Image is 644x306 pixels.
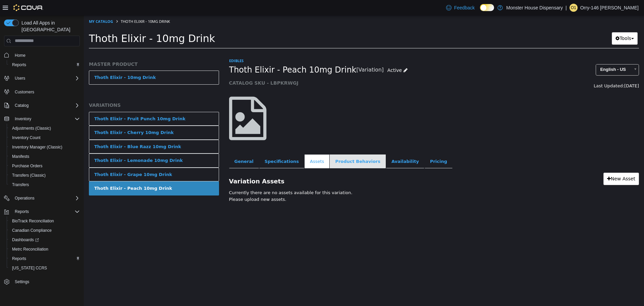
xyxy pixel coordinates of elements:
span: [DATE] [540,68,555,73]
a: Metrc Reconciliation [9,245,51,253]
input: Dark Mode [480,4,494,11]
span: Manifests [9,152,80,161]
span: Home [15,53,25,58]
button: Transfers (Classic) [7,171,83,180]
span: Customers [12,88,80,96]
button: Operations [12,194,37,202]
a: Reports [9,255,29,263]
span: Adjustments (Classic) [9,124,80,132]
span: Catalog [15,103,29,108]
a: Customers [12,88,37,96]
span: Home [12,51,80,59]
a: Feedback [443,1,477,14]
a: [US_STATE] CCRS [9,264,50,272]
button: Catalog [1,101,83,110]
span: Inventory [15,116,31,122]
a: Dashboards [7,235,83,245]
button: Tools [528,17,554,29]
span: BioTrack Reconciliation [12,218,54,224]
a: Canadian Compliance [9,226,54,234]
div: Thoth Elixir - Cherry 10mg Drink [10,114,90,121]
button: Home [1,50,83,60]
h5: CATALOG SKU - LBPKRWGJ [145,64,450,71]
span: Last Updated: [510,68,540,73]
button: Inventory Count [7,133,83,142]
button: Inventory [12,115,34,123]
span: Dashboards [12,237,39,243]
button: Catalog [12,101,31,110]
button: Transfers [7,180,83,189]
span: Reports [9,255,80,263]
button: Canadian Compliance [7,226,83,235]
button: Operations [1,193,83,203]
span: Settings [12,277,80,286]
span: Purchase Orders [12,163,43,169]
span: Inventory [12,115,80,123]
a: Transfers [9,181,32,189]
span: Transfers (Classic) [12,173,46,178]
a: Manifests [9,152,32,161]
a: General [145,139,175,153]
span: Load All Apps in [GEOGRAPHIC_DATA] [19,19,80,33]
span: Inventory Count [12,135,41,140]
span: BioTrack Reconciliation [9,217,80,225]
button: Inventory [1,114,83,124]
h5: VARIATIONS [5,87,135,93]
span: Operations [15,195,35,201]
button: Reports [12,208,32,216]
p: Monster House Dispensary [506,4,563,12]
span: Metrc Reconciliation [12,247,48,252]
a: Pricing [341,139,369,153]
span: Thoth Elixir - Peach 10mg Drink [145,49,273,60]
a: Inventory Count [9,134,43,142]
button: Manifests [7,152,83,161]
span: Purchase Orders [9,162,80,170]
a: Specifications [175,139,220,153]
span: English - US [512,49,546,59]
span: Inventory Manager (Classic) [12,144,62,150]
span: Thoth Elixir - 10mg Drink [5,17,131,29]
a: My Catalog [5,3,29,8]
a: Home [12,51,28,59]
a: Dashboards [9,236,42,244]
div: Thoth Elixir - Peach 10mg Drink [10,170,88,176]
button: Reports [7,254,83,263]
a: Product Behaviors [246,139,302,153]
span: [US_STATE] CCRS [12,265,47,271]
span: Reports [15,209,29,214]
h3: Variation Assets [145,157,383,170]
a: Purchase Orders [9,162,45,170]
nav: Complex example [4,48,80,304]
span: Active [304,52,318,57]
a: New Asset [520,157,555,170]
p: | [566,4,567,12]
div: Currently there are no assets available for this variation. Please upload new assets. [145,174,555,187]
span: Users [12,74,80,82]
span: Transfers [12,182,29,187]
span: Inventory Manager (Classic) [9,143,80,151]
a: Availability [302,139,340,153]
a: Edibles [145,43,160,48]
span: Settings [15,279,29,285]
span: Manifests [12,154,29,159]
div: Thoth Elixir - Grape 10mg Drink [10,156,88,163]
span: Washington CCRS [9,264,80,272]
span: Inventory Count [9,134,80,142]
span: Catalog [12,101,80,110]
a: English - US [512,49,555,60]
span: Canadian Compliance [9,226,80,234]
span: Dashboards [9,236,80,244]
span: Canadian Compliance [12,228,52,233]
span: Reports [12,256,26,261]
div: Thoth Elixir - Fruit Punch 10mg Drink [10,100,102,107]
a: BioTrack Reconciliation [9,217,57,225]
button: BioTrack Reconciliation [7,216,83,226]
span: Reports [12,208,80,216]
span: Reports [9,61,80,69]
h5: MASTER PRODUCT [5,46,135,52]
div: Orry-146 Murphy [570,4,578,12]
a: Reports [9,61,29,69]
a: Assets [221,139,246,153]
span: Transfers [9,181,80,189]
